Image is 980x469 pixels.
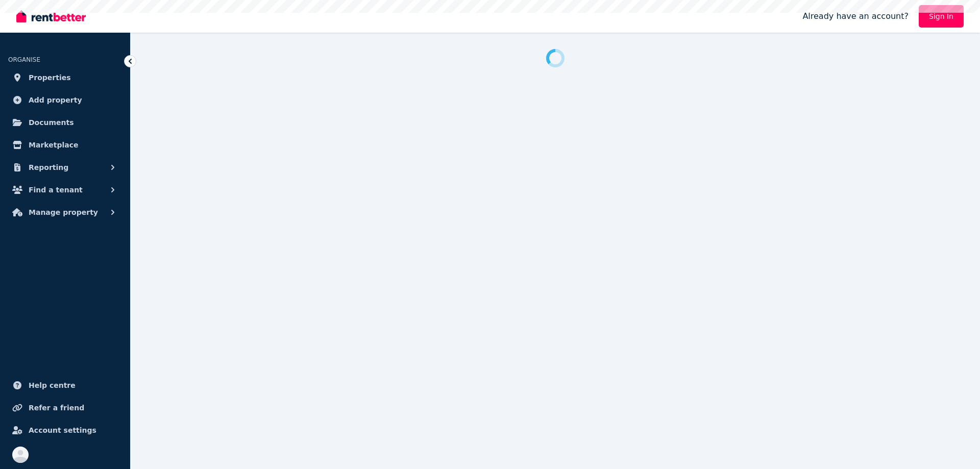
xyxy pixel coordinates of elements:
a: Refer a friend [8,398,122,418]
button: Manage property [8,202,122,223]
a: Documents [8,112,122,133]
img: RentBetter [16,9,86,24]
span: Manage property [29,206,98,218]
span: Documents [29,116,74,129]
a: Sign In [919,5,964,28]
span: Add property [29,94,82,106]
span: Reporting [29,161,68,174]
button: Find a tenant [8,180,122,200]
span: Properties [29,71,71,84]
a: Add property [8,90,122,110]
a: Marketplace [8,135,122,155]
span: Account settings [29,424,96,436]
span: Help centre [29,379,76,391]
button: Reporting [8,157,122,178]
a: Properties [8,67,122,88]
span: Find a tenant [29,184,83,196]
a: Help centre [8,375,122,396]
span: Marketplace [29,139,78,151]
span: Refer a friend [29,402,84,414]
a: Account settings [8,420,122,440]
span: Already have an account? [802,10,909,22]
span: ORGANISE [8,56,40,63]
